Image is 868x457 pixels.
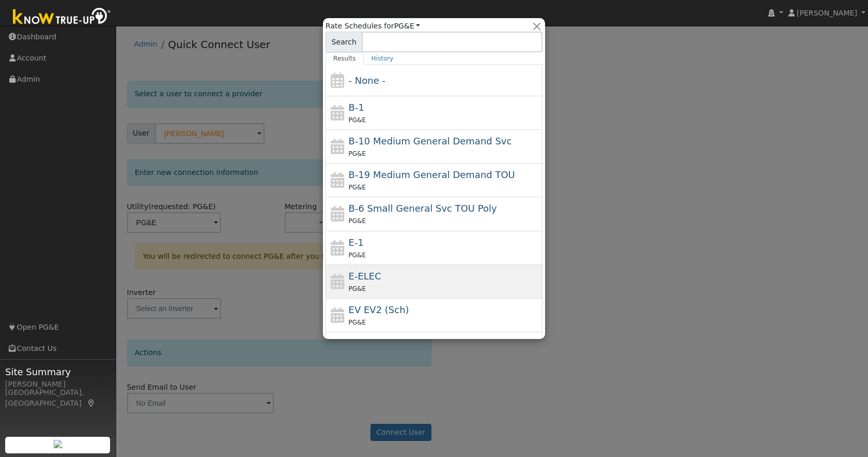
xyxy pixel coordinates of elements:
div: [PERSON_NAME] [5,379,111,390]
span: Rate Schedules for [326,21,420,32]
span: PG&E [349,319,366,326]
span: PG&E [349,252,366,259]
span: Electric Vehicle EV2 (Sch) [349,304,409,315]
a: History [364,52,401,65]
span: [PERSON_NAME] [797,9,857,17]
span: B-19 Medium General Demand TOU (Secondary) Mandatory [349,169,515,180]
img: Know True-Up [8,6,116,29]
span: E-1 [349,237,364,248]
span: B-6 Small General Service TOU Poly Phase [349,203,497,214]
span: E-ELEC [349,271,381,282]
img: retrieve [54,440,62,448]
span: PG&E [349,184,366,191]
span: PG&E [349,217,366,225]
span: PG&E [349,150,366,157]
span: B-10 Medium General Demand Service (Primary Voltage) [349,136,512,146]
span: PG&E [349,285,366,292]
span: - None - [349,75,385,86]
span: Search [326,32,362,52]
span: Site Summary [5,365,111,379]
a: PG&E [394,22,421,30]
a: Results [326,52,364,65]
span: B-1 [349,102,364,113]
div: [GEOGRAPHIC_DATA], [GEOGRAPHIC_DATA] [5,387,111,409]
span: PG&E [349,116,366,124]
a: Map [87,399,96,407]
